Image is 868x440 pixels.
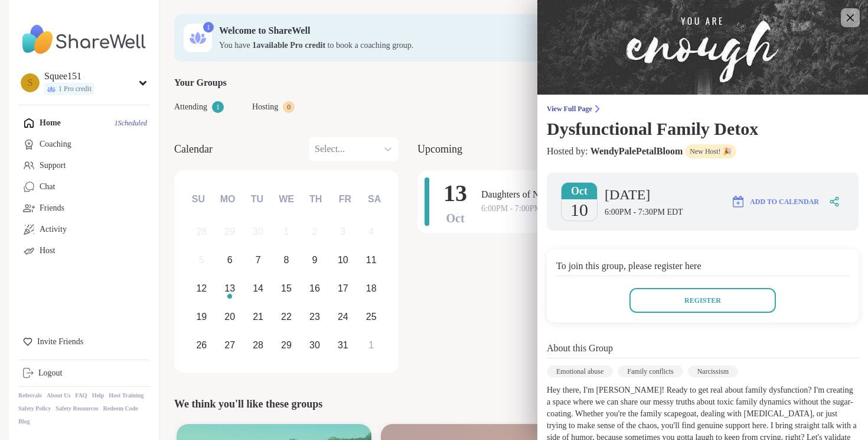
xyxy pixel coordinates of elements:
div: 5 [199,252,204,268]
div: Sa [361,186,387,212]
div: Choose Friday, October 24th, 2025 [330,304,355,329]
span: 10 [570,199,588,221]
div: Choose Sunday, October 12th, 2025 [189,276,214,302]
div: 13 [224,280,235,296]
span: New Host! 🎉 [685,144,736,158]
div: 29 [281,337,292,353]
div: Coaching [40,138,71,150]
div: 31 [338,337,348,353]
div: 3 [340,224,345,240]
a: Activity [18,219,150,240]
div: Choose Tuesday, October 14th, 2025 [246,276,271,302]
span: 6:00PM - 7:30PM EDT [605,206,683,218]
div: month 2025-10 [187,218,385,359]
a: Referrals [18,392,42,400]
div: Choose Friday, October 10th, 2025 [330,248,355,273]
div: Choose Saturday, October 25th, 2025 [358,304,384,329]
a: Blog [18,418,30,426]
span: Oct [562,183,597,199]
a: Chat [18,176,150,198]
div: Host [40,245,55,257]
div: Choose Saturday, November 1st, 2025 [358,332,384,358]
div: Narcissism [688,365,738,377]
div: 9 [312,252,317,268]
b: 1 available Pro credit [252,41,325,50]
div: Not available Monday, September 29th, 2025 [217,219,243,245]
div: 27 [224,337,235,353]
div: Choose Wednesday, October 15th, 2025 [274,276,299,302]
span: Daughters of Narcissictic Mothers [481,187,824,202]
div: Fr [332,186,358,212]
div: Choose Sunday, October 26th, 2025 [189,332,214,358]
div: Choose Wednesday, October 29th, 2025 [274,332,299,358]
div: Chat [40,181,55,193]
button: Add to Calendar [726,187,824,216]
span: Oct [446,210,464,227]
div: 10 [338,252,348,268]
div: Su [185,186,211,212]
div: 2 [312,224,317,240]
div: Not available Sunday, October 5th, 2025 [189,248,214,273]
div: Tu [244,186,270,212]
span: Attending [174,100,207,114]
div: Choose Thursday, October 9th, 2025 [302,248,328,273]
div: Choose Monday, October 6th, 2025 [217,248,243,273]
div: 22 [281,309,292,325]
div: Not available Friday, October 3rd, 2025 [330,219,355,245]
div: Emotional abuse [547,365,613,377]
a: Host [18,240,150,261]
span: Calendar [174,142,213,156]
h3: Dysfunctional Family Detox [547,118,859,140]
div: Mo [214,186,240,212]
div: Choose Monday, October 27th, 2025 [217,332,243,358]
div: 23 [309,309,320,325]
span: Upcoming [417,142,462,156]
a: FAQ [75,392,87,400]
span: View Full Page [547,104,859,114]
span: 1 Pro credit [58,84,92,94]
div: 15 [281,280,292,296]
img: ShareWell Logomark [731,195,745,209]
div: Th [303,186,329,212]
div: 7 [256,252,261,268]
div: 24 [338,309,348,325]
div: Activity [40,224,67,235]
a: Coaching [18,134,150,155]
div: Choose Wednesday, October 22nd, 2025 [274,304,299,329]
div: Choose Tuesday, October 7th, 2025 [246,248,271,273]
span: S [27,76,32,90]
div: Not available Sunday, September 28th, 2025 [189,219,214,245]
span: [DATE] [605,185,683,204]
h4: To join this group, please register here [556,259,849,276]
div: We think you'll like these groups [174,396,845,412]
div: 6 [227,252,233,268]
button: Register [629,288,776,313]
div: Not available Wednesday, October 1st, 2025 [274,219,299,245]
div: Choose Saturday, October 11th, 2025 [358,248,384,273]
div: 28 [253,337,263,353]
a: Friends [18,198,150,219]
a: About Us [47,392,70,400]
div: Invite Friends [18,331,150,352]
span: 13 [443,177,467,210]
div: Choose Saturday, October 18th, 2025 [358,276,384,302]
span: 6:00PM - 7:00PM EDT [481,202,824,216]
h4: Hosted by: [547,144,859,158]
div: Choose Tuesday, October 28th, 2025 [246,332,271,358]
div: 19 [196,309,207,325]
a: Redeem Code [103,405,138,413]
a: Support [18,155,150,176]
a: Safety Policy [18,405,51,413]
a: Safety Resources [56,405,98,413]
div: 1 [203,22,214,33]
div: Choose Monday, October 20th, 2025 [217,304,243,329]
div: Choose Friday, October 17th, 2025 [330,276,355,302]
div: 20 [224,309,235,325]
div: Choose Thursday, October 16th, 2025 [302,276,328,302]
h4: About this Group [547,341,613,355]
a: View Full PageDysfunctional Family Detox [547,104,859,140]
div: 12 [196,280,207,296]
div: 1 [284,224,289,240]
div: 26 [196,337,207,353]
div: 30 [253,224,263,240]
